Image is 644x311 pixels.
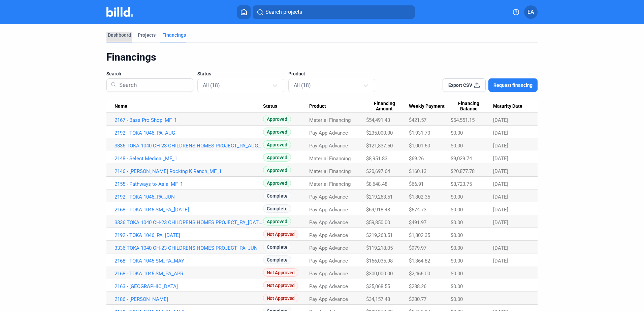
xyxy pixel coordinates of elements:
button: Request financing [488,78,538,92]
span: $421.57 [409,117,426,123]
span: Approved [263,217,291,226]
span: $491.97 [409,219,426,226]
span: Financing Amount [366,101,402,112]
span: Pay App Advance [309,245,348,251]
span: $1,364.82 [409,258,430,264]
a: 2155 - Pathways to Asia_MF_1 [115,181,263,187]
span: Material Financing [309,168,351,174]
span: Pay App Advance [309,130,348,136]
div: Status [263,103,309,109]
span: Pay App Advance [309,194,348,200]
span: $121,837.50 [366,143,393,149]
span: Weekly Payment [409,103,445,109]
span: Pay App Advance [309,258,348,264]
a: 2168 - TOKA 1045 SM_PA_MAY [115,258,263,264]
a: 2168 - TOKA 1045 SM_PA_[DATE] [115,207,263,213]
div: Weekly Payment [409,103,451,109]
a: 3336 TOKA 1040 CH-23 CHILDRENS HOMES PROJECT_PA_AUG_2 [115,143,263,149]
a: 2192 - TOKA 1046_PA_JUN [115,194,263,200]
span: $8,648.48 [366,181,387,187]
span: Pay App Advance [309,232,348,238]
a: 2192 - TOKA 1046_PA_[DATE] [115,232,263,238]
div: Financings [106,51,538,64]
span: Pay App Advance [309,271,348,277]
input: Search [117,76,189,94]
a: 2168 - TOKA 1045 SM_PA_APR [115,271,263,277]
div: Financing Balance [451,101,493,112]
img: Billd Company Logo [106,7,133,17]
span: $0.00 [451,283,463,289]
span: Not Approved [263,294,298,302]
mat-select-trigger: All (18) [203,82,220,89]
span: Pay App Advance [309,219,348,226]
span: $0.00 [451,207,463,213]
span: $166,035.98 [366,258,393,264]
span: $0.00 [451,245,463,251]
span: $0.00 [451,232,463,238]
span: $119,218.05 [366,245,393,251]
span: Material Financing [309,117,351,123]
span: $979.97 [409,245,426,251]
a: 2146 - [PERSON_NAME] Rocking K Ranch_MF_1 [115,168,263,174]
a: 2192 - TOKA 1046_PA_AUG [115,130,263,136]
span: $59,850.00 [366,219,390,226]
span: Complete [263,192,291,200]
a: 2163 - [GEOGRAPHIC_DATA] [115,283,263,289]
span: Maturity Date [493,103,522,109]
span: [DATE] [493,207,508,213]
span: $280.77 [409,296,426,302]
span: [DATE] [493,245,508,251]
span: $0.00 [451,296,463,302]
div: Dashboard [108,32,131,38]
span: Pay App Advance [309,207,348,213]
span: Pay App Advance [309,283,348,289]
span: Approved [263,166,291,174]
span: $2,466.00 [409,271,430,277]
button: EA [524,5,538,19]
span: $0.00 [451,130,463,136]
span: Name [115,103,127,109]
span: $9,029.74 [451,155,472,162]
span: $235,000.00 [366,130,393,136]
span: $20,877.78 [451,168,475,174]
span: Approved [263,153,291,162]
a: 2148 - Select Medical_MF_1 [115,155,263,162]
span: [DATE] [493,181,508,187]
span: $288.26 [409,283,426,289]
span: $219,263.51 [366,232,393,238]
div: Financings [162,32,186,38]
span: $1,001.50 [409,143,430,149]
span: $300,000.00 [366,271,393,277]
span: $8,723.75 [451,181,472,187]
span: Complete [263,243,291,251]
span: Product [309,103,326,109]
span: Export CSV [448,82,472,89]
span: [DATE] [493,130,508,136]
span: Status [197,70,211,77]
span: Not Approved [263,281,298,289]
span: Financing Balance [451,101,487,112]
a: 2167 - Bass Pro Shop_MF_1 [115,117,263,123]
span: [DATE] [493,258,508,264]
span: $20,697.64 [366,168,390,174]
span: Material Financing [309,155,351,162]
span: $1,931.70 [409,130,430,136]
span: [DATE] [493,168,508,174]
span: $54,491.43 [366,117,390,123]
span: Material Financing [309,181,351,187]
span: $69,918.48 [366,207,390,213]
span: Search projects [265,8,302,16]
mat-select-trigger: All (18) [294,82,311,89]
span: $0.00 [451,219,463,226]
span: $34,157.48 [366,296,390,302]
span: $0.00 [451,271,463,277]
a: 3336 TOKA 1040 CH-23 CHILDRENS HOMES PROJECT_PA_[DATE] [115,219,263,226]
span: [DATE] [493,194,508,200]
span: [DATE] [493,219,508,226]
span: $0.00 [451,194,463,200]
span: EA [527,8,534,16]
button: Export CSV [443,78,486,92]
span: [DATE] [493,117,508,123]
span: Pay App Advance [309,143,348,149]
span: Approved [263,179,291,187]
